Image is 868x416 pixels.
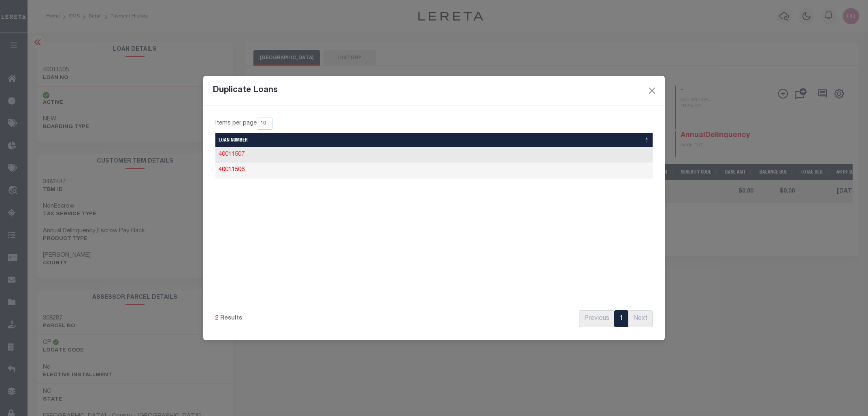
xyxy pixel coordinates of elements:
[220,314,242,323] label: Results
[647,86,657,96] button: Close
[257,118,272,129] select: Items per page
[219,167,245,173] a: 40011506
[215,315,219,321] span: 2
[213,86,278,95] h5: Duplicate Loans
[215,118,272,129] label: Items per page
[614,310,628,327] a: 1
[215,133,653,147] th: Loan Number: activate to sort column descending
[219,152,245,157] a: 40011507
